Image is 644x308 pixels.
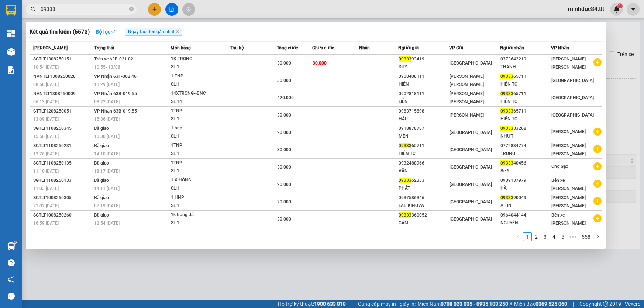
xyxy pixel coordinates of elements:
span: 14:11 [DATE] [94,186,120,191]
div: 40456 [500,159,551,167]
span: 09333 [399,178,411,183]
div: 0908408111 [399,73,449,80]
div: 0964044144 [500,211,551,219]
div: 0373642219 [500,55,551,63]
span: close-circle [129,7,134,11]
div: SL: 1 [171,132,226,141]
button: left [514,232,523,241]
div: SL: 14 [171,98,226,106]
span: 11:10 [DATE] [33,169,59,174]
div: CẢM [399,219,449,227]
span: 10:54 [DATE] [33,65,59,70]
a: 2 [532,233,540,241]
div: 0902818111 [399,90,449,98]
span: [GEOGRAPHIC_DATA] [551,95,594,100]
div: SGTLT1008250260 [33,211,92,219]
span: [PERSON_NAME] [PERSON_NAME] [551,143,586,156]
span: Đã giao [94,126,109,131]
span: Chưa cước [312,45,334,51]
img: warehouse-icon [7,48,15,56]
span: Món hàng [171,45,191,51]
span: 10:55 - 13/08 [94,65,120,70]
a: 558 [579,233,593,241]
div: CTTLT1208250051 [33,107,92,115]
span: [GEOGRAPHIC_DATA] [551,78,594,83]
span: VP Nhận [551,45,569,51]
div: Bé 6 [500,167,551,175]
sup: 1 [14,241,16,243]
span: Bến xe [PERSON_NAME] [551,212,586,226]
span: 09333 [399,56,411,62]
span: ••• [567,232,579,241]
div: PHÁT [399,184,449,192]
img: logo-vxr [6,5,16,16]
div: 1TNP [171,159,226,167]
span: [GEOGRAPHIC_DATA] [450,60,492,66]
div: SL: 1 [171,115,226,123]
div: 65711 [500,90,551,98]
span: Đã giao [94,160,109,166]
span: Người nhận [500,45,524,51]
div: HIỀN [399,80,449,88]
span: [PERSON_NAME] [551,129,586,134]
div: 90049 [500,194,551,202]
div: 0918878787 [399,125,449,132]
span: Đã giao [94,143,109,148]
div: HIỀN TC [399,150,449,158]
li: 5 [558,232,567,241]
div: SGTLT1108250231 [33,142,92,150]
span: notification [8,276,15,283]
span: 09333 [500,195,513,200]
img: warehouse-icon [7,242,15,250]
a: 5 [559,233,567,241]
span: Người gửi [398,45,419,51]
span: message [8,293,15,300]
span: 14:10 [DATE] [94,151,120,156]
span: [GEOGRAPHIC_DATA] [450,147,492,152]
div: 1TNP [171,142,226,150]
div: LIÊN [399,98,449,105]
span: VP Nhận 63B-019.55 [94,108,137,114]
div: DUY [399,63,449,71]
span: search [31,7,36,12]
span: VP Gửi [449,45,463,51]
div: SGTLT1008250305 [33,194,92,202]
span: 30.000 [277,147,291,152]
span: 09333 [500,74,513,79]
span: 30.000 [313,60,327,66]
span: 30.000 [277,78,291,83]
strong: Bộ lọc [96,29,116,35]
span: [GEOGRAPHIC_DATA] [450,217,492,222]
div: NVNTLT1308250009 [33,90,92,98]
span: 30.000 [277,113,291,118]
span: Đã giao [94,212,109,218]
span: VP Nhận 63B-019.55 [94,91,137,96]
button: Bộ lọcdown [90,26,121,38]
span: question-circle [8,259,15,266]
span: 16:59 [DATE] [33,221,59,226]
li: 2 [532,232,541,241]
img: solution-icon [7,66,15,74]
div: LAB KINOVA [399,202,449,210]
span: plus-circle [593,180,602,188]
span: 09333 [500,160,513,166]
span: 420.000 [277,95,294,100]
a: 3 [541,233,549,241]
a: 1 [523,233,531,241]
input: Tìm tên, số ĐT hoặc mã đơn [41,5,128,13]
span: Đã giao [94,195,109,200]
div: 0909137979 [500,177,551,184]
div: 360052 [399,211,449,219]
span: Bến xe [PERSON_NAME] [551,178,586,191]
div: SGTLT1108250345 [33,125,92,132]
div: HIỀN TC [500,80,551,88]
span: 21:02 [DATE] [33,203,59,208]
div: 93419 [399,55,449,63]
span: 11:29 [DATE] [94,82,120,87]
div: NGUYÊN [500,219,551,227]
div: SL: 1 [171,184,226,193]
span: 08:22 [DATE] [94,99,120,104]
span: 09333 [399,143,411,148]
span: down [110,29,116,34]
div: 14XTRONG--BNC [171,90,226,98]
